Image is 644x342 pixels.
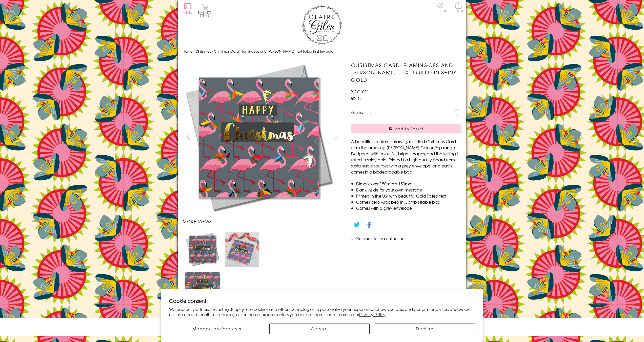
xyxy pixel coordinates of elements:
li: Carousel Page 4 [301,229,341,269]
a: Log In [434,3,446,12]
span: Christmas Card, Flamingoes and [PERSON_NAME], text foiled in shiny gold [214,49,333,54]
h1: Christmas Card, Flamingoes and [PERSON_NAME], text foiled in shiny gold [351,61,461,83]
img: Christmas Card, Flamingoes and Holly, text foiled in shiny gold [185,272,220,306]
img: Christmas Card, Flamingoes and Holly, text foiled in shiny gold [341,61,493,213]
button: Decline [375,324,475,334]
button: Menu [183,3,193,14]
img: Christmas Card, Flamingoes and Holly, text foiled in shiny gold [225,232,259,266]
p: A beautiful, contemporary, gold foiled Christmas Card from the amazing [PERSON_NAME] Colour Pop r... [351,138,461,175]
li: Carousel Page 1 (Current Slide) [183,229,222,269]
ul: Carousel Pagination [183,229,341,308]
li: Blank inside for your own message [356,187,461,193]
h2: Cookie consent [169,297,475,304]
a: Privacy Policy [359,311,386,317]
p: We and our partners, including Shopify, use cookies and other technologies to personalize your ex... [169,307,475,317]
span: Menu [183,10,193,15]
span: › [212,49,213,54]
span: › [193,49,194,54]
img: Claire Giles Greetings Cards [302,5,342,45]
li: Printed in the U.K with beautiful Gold Foiled text [356,193,461,199]
button: next [330,131,341,143]
li: Dimensions: 150mm x 150mm [356,181,461,187]
span: 0 items [200,10,212,18]
h3: More views [183,218,341,224]
span: XCOL011 [351,89,369,95]
li: Carousel Page 5 [183,269,222,309]
a: Trade [453,3,464,13]
li: Comes cello wrapped in Compostable bag [356,199,461,205]
span: Add to Basket [395,126,424,131]
span: Manage preferences [192,326,241,332]
span: Trade [453,3,464,12]
button: Manage preferences [169,324,264,334]
button: prev [183,131,194,143]
nav: breadcrumbs [183,46,461,57]
a: Go back to the collection [355,235,405,241]
img: Christmas Card, Flamingoes and Holly, text foiled in shiny gold [183,61,335,213]
span: £3.50 [351,95,364,102]
a: Home [183,49,192,54]
img: Christmas Card, Flamingoes and Holly, text foiled in shiny gold [185,232,220,266]
li: Carousel Page 3 [262,229,301,269]
label: Quantity [351,110,363,115]
button: Basket0 items [198,4,212,17]
li: Comes with a grey envelope [356,205,461,211]
button: Add to Basket [351,124,461,133]
li: Carousel Page 2 [222,229,262,269]
button: Accept [269,324,370,334]
a: Christmas [195,49,211,54]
